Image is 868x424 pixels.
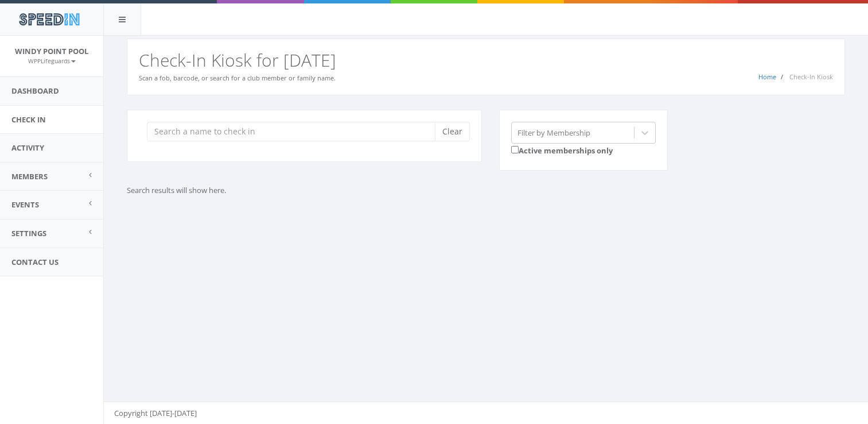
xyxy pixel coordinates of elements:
span: Contact Us [11,257,59,267]
div: Filter by Membership [517,127,590,138]
img: speedin_logo.png [13,9,85,30]
span: Windy Point Pool [15,46,88,56]
button: Clear [435,122,470,141]
p: Search results will show here. [127,185,660,196]
small: WPPLifeguards [28,57,76,65]
span: Events [11,199,39,210]
input: Search a name to check in [147,122,443,141]
a: WPPLifeguards [28,55,76,65]
span: Check-In Kiosk [789,72,833,81]
label: Active memberships only [511,144,613,156]
a: Home [758,72,776,81]
span: Members [11,171,48,182]
small: Scan a fob, barcode, or search for a club member or family name. [139,74,336,82]
span: Settings [11,228,46,238]
h2: Check-In Kiosk for [DATE] [139,51,833,70]
input: Active memberships only [511,146,519,153]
